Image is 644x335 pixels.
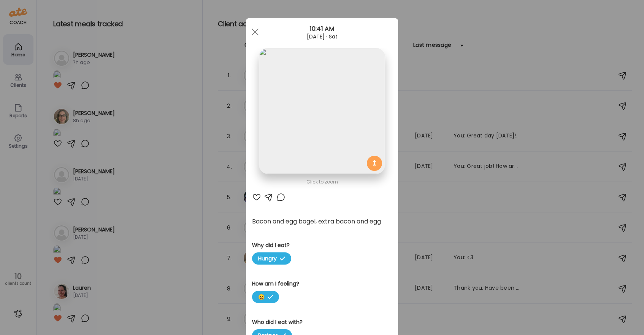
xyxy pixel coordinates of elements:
[252,217,392,226] div: Bacon and egg bagel, extra bacon and egg
[252,252,291,265] span: Hungry
[246,24,398,33] div: 10:41 AM
[259,48,385,174] img: images%2FjTu57vD8tzgDGGVSazPdCX9NNMy1%2F7YrXHGbqbuIxIoHKKlA7%2FjU9Rl7655JL1hSCu8WQ5_1080
[246,33,398,40] div: [DATE] · Sat
[252,177,392,187] div: Click to zoom
[252,280,392,288] h3: How am I feeling?
[252,291,279,303] span: 😀
[252,318,392,326] h3: Who did I eat with?
[252,241,392,249] h3: Why did I eat?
